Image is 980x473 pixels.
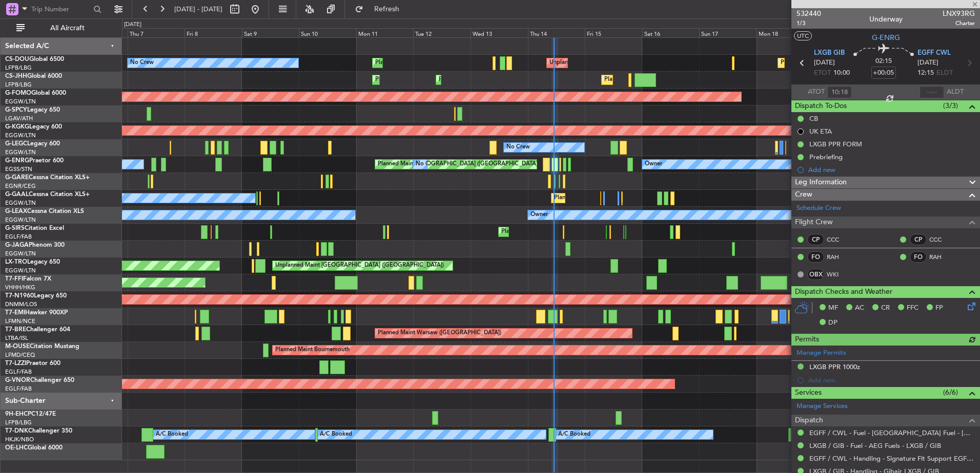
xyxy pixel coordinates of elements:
[5,428,28,434] span: T7-DNK
[795,100,847,112] span: Dispatch To-Dos
[5,175,29,181] span: G-GARE
[5,81,32,89] a: LFPB/LBG
[929,252,952,262] a: RAH
[350,1,412,17] button: Refresh
[5,124,29,130] span: G-KGKG
[5,419,32,426] a: LFPB/LBG
[5,300,37,308] a: DNMM/LOS
[5,327,70,333] a: T7-BREChallenger 604
[5,225,64,231] a: G-SIRSCitation Excel
[375,72,537,88] div: Planned Maint [GEOGRAPHIC_DATA] ([GEOGRAPHIC_DATA])
[833,68,850,78] span: 10:00
[795,217,833,228] span: Flight Crew
[814,68,831,78] span: ETOT
[5,90,31,96] span: G-FOMO
[5,276,51,282] a: T7-FFIFalcon 7X
[795,387,822,399] span: Services
[5,327,26,333] span: T7-BRE
[943,19,975,28] span: Charter
[807,234,824,245] div: CP
[814,48,845,58] span: LXGB GIB
[5,90,66,96] a: G-FOMOGlobal 6000
[11,20,111,36] button: All Aircraft
[855,303,864,313] span: AC
[827,252,850,262] a: RAH
[881,303,890,313] span: CR
[5,124,62,130] a: G-KGKGLegacy 600
[27,25,108,32] span: All Aircraft
[5,233,32,241] a: EGLF/FAB
[156,427,188,442] div: A/C Booked
[128,28,185,37] div: Thu 7
[5,242,29,248] span: G-JAGA
[5,276,23,282] span: T7-FFI
[275,258,444,273] div: Unplanned Maint [GEOGRAPHIC_DATA] ([GEOGRAPHIC_DATA])
[795,177,847,188] span: Leg Information
[943,8,975,19] span: LNX93RG
[5,141,27,147] span: G-LEGC
[5,73,62,79] a: CS-JHHGlobal 6000
[5,115,33,122] a: LGAV/ATH
[828,318,838,328] span: DP
[642,28,700,37] div: Sat 16
[5,208,27,214] span: G-LEAX
[5,56,64,62] a: CS-DOUGlobal 6500
[797,203,841,213] a: Schedule Crew
[5,165,32,173] a: EGSS/STN
[807,251,824,263] div: FO
[809,140,862,148] div: LXGB PPR FORM
[5,242,65,248] a: G-JAGAPhenom 300
[5,411,56,417] a: 9H-EHCPC12/47E
[558,427,590,442] div: A/C Booked
[5,360,26,367] span: T7-LZZI
[501,224,663,240] div: Planned Maint [GEOGRAPHIC_DATA] ([GEOGRAPHIC_DATA])
[5,293,67,299] a: T7-N1960Legacy 650
[5,191,29,198] span: G-GAAL
[471,28,528,37] div: Wed 13
[5,411,28,417] span: 9H-EHC
[757,28,814,37] div: Mon 18
[5,351,35,359] a: LFMD/CEQ
[5,267,36,274] a: EGGW/LTN
[375,55,537,71] div: Planned Maint [GEOGRAPHIC_DATA] ([GEOGRAPHIC_DATA])
[378,157,539,172] div: Planned Maint [GEOGRAPHIC_DATA] ([GEOGRAPHIC_DATA])
[365,6,409,13] span: Refresh
[797,8,821,19] span: 532440
[416,157,439,172] div: No Crew
[875,56,892,67] span: 02:15
[795,286,892,298] span: Dispatch Checks and Weather
[5,368,32,376] a: EGLF/FAB
[917,68,934,78] span: 12:15
[5,73,27,79] span: CS-JHH
[827,270,850,279] a: WKI
[275,342,350,358] div: Planned Maint Bournemouth
[809,454,975,463] a: EGFF / CWL - Handling - Signature Flt Support EGFF / CWL
[795,415,823,426] span: Dispatch
[5,141,60,147] a: G-LEGCLegacy 600
[943,100,958,111] span: (3/3)
[378,326,501,341] div: Planned Maint Warsaw ([GEOGRAPHIC_DATA])
[5,385,32,393] a: EGLF/FAB
[554,190,591,206] div: Planned Maint
[185,28,242,37] div: Fri 8
[5,182,36,190] a: EGNR/CEG
[943,387,958,398] span: (6/6)
[795,189,812,201] span: Crew
[5,175,90,181] a: G-GARECessna Citation XLS+
[781,55,942,71] div: Planned Maint [GEOGRAPHIC_DATA] ([GEOGRAPHIC_DATA])
[5,216,36,224] a: EGGW/LTN
[242,28,299,37] div: Sat 9
[299,28,356,37] div: Sun 10
[917,58,938,68] span: [DATE]
[413,28,471,37] div: Tue 12
[585,28,642,37] div: Fri 15
[869,14,903,25] div: Underway
[604,72,766,88] div: Planned Maint [GEOGRAPHIC_DATA] ([GEOGRAPHIC_DATA])
[645,157,662,172] div: Owner
[809,428,975,437] a: EGFF / CWL - Fuel - [GEOGRAPHIC_DATA] Fuel - [GEOGRAPHIC_DATA] / CWL
[31,2,90,17] input: Trip Number
[828,303,838,313] span: MF
[5,334,28,342] a: LTBA/ISL
[5,56,29,62] span: CS-DOU
[320,427,352,442] div: A/C Booked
